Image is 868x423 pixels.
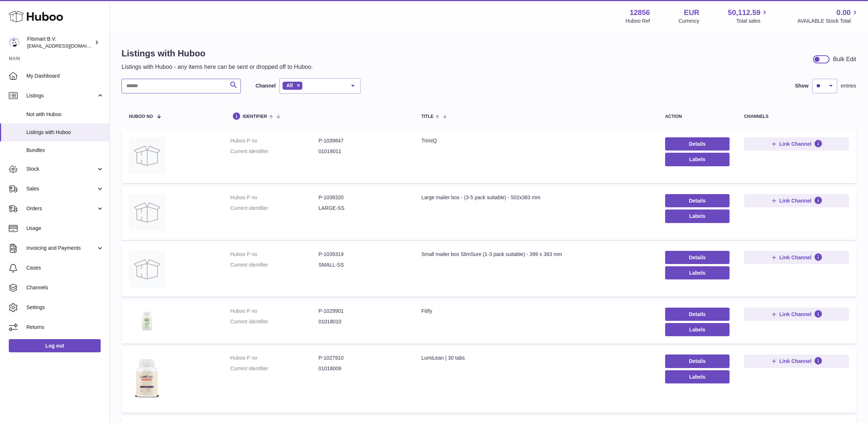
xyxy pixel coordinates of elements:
span: Link Channel [779,197,812,204]
dt: Huboo P no [230,308,318,315]
button: Labels [665,370,730,383]
span: Stock [26,166,96,172]
img: Small mailer box SlimSure (1-3 pack suitable) - 399 x 383 mm [129,251,165,287]
button: Labels [665,209,730,223]
div: Fitsmart B.V. [27,36,93,49]
label: Show [795,82,809,89]
dt: Current identifier [230,205,318,212]
span: Link Channel [779,141,812,147]
button: Link Channel [744,308,849,321]
div: Large mailer box - (3-5 pack suitable) - 502x383 mm [421,194,651,201]
button: Link Channel [744,251,849,264]
dd: P-1027910 [318,355,407,361]
a: 0.00 AVAILABLE Stock Total [797,8,859,25]
span: Link Channel [779,358,812,364]
div: Bulk Edit [833,55,856,63]
span: Link Channel [779,311,812,318]
span: title [421,114,433,119]
div: Huboo Ref [626,18,650,25]
h1: Listings with Huboo [122,48,313,59]
dt: Current identifier [230,261,318,268]
dt: Current identifier [230,365,318,372]
span: Bundles [26,147,104,154]
div: LumiLean | 30 tabs [421,355,651,361]
dd: P-1039320 [318,194,407,201]
span: identifier [243,114,267,119]
img: Fitify [129,308,165,334]
dd: 01018011 [318,148,407,155]
dt: Huboo P no [230,355,318,361]
img: LumiLean | 30 tabs [129,355,165,404]
a: Details [665,251,730,264]
div: action [665,114,730,119]
span: Listings with Huboo [26,129,104,136]
span: Cases [26,264,104,271]
div: Fitify [421,308,651,315]
button: Link Channel [744,194,849,207]
span: Invoicing and Payments [26,245,96,252]
span: Link Channel [779,254,812,261]
dt: Huboo P no [230,137,318,144]
a: Log out [9,339,101,352]
a: Details [665,137,730,151]
span: [EMAIL_ADDRESS][DOMAIN_NAME] [27,43,108,49]
dt: Huboo P no [230,251,318,258]
dd: P-1039847 [318,137,407,144]
span: Sales [26,185,96,192]
a: Details [665,194,730,207]
span: Listings [26,92,96,99]
img: Large mailer box - (3-5 pack suitable) - 502x383 mm [129,194,165,231]
button: Link Channel [744,355,849,368]
img: TrimIQ [129,137,165,174]
span: Settings [26,304,104,311]
dd: LARGE-SS [318,205,407,212]
button: Labels [665,323,730,336]
span: My Dashboard [26,73,104,79]
a: Details [665,308,730,321]
span: entries [841,82,856,89]
span: Huboo no [129,114,153,119]
button: Link Channel [744,137,849,151]
strong: EUR [684,8,699,18]
div: Small mailer box SlimSure (1-3 pack suitable) - 399 x 383 mm [421,251,651,258]
span: Returns [26,324,104,331]
dd: P-1029901 [318,308,407,315]
div: TrimIQ [421,137,651,144]
dd: 01018009 [318,365,407,372]
dt: Huboo P no [230,194,318,201]
div: channels [744,114,849,119]
button: Labels [665,153,730,166]
span: Usage [26,225,104,232]
img: internalAdmin-12856@internal.huboo.com [9,37,20,48]
span: Total sales [736,18,769,25]
span: 0.00 [837,8,851,18]
span: Not with Huboo [26,111,104,118]
dd: SMALL-SS [318,261,407,268]
a: 50,112.59 Total sales [728,8,769,25]
label: Channel [256,82,276,89]
span: Orders [26,205,96,212]
span: All [286,82,293,88]
button: Labels [665,266,730,279]
strong: 12856 [630,8,650,18]
dt: Current identifier [230,318,318,325]
p: Listings with Huboo - any items here can be sent or dropped off to Huboo. [122,63,313,71]
dd: 01018010 [318,318,407,325]
span: 50,112.59 [728,8,760,18]
span: AVAILABLE Stock Total [797,18,859,25]
a: Details [665,355,730,368]
span: Channels [26,284,104,291]
dd: P-1039319 [318,251,407,258]
div: Currency [679,18,700,25]
dt: Current identifier [230,148,318,155]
